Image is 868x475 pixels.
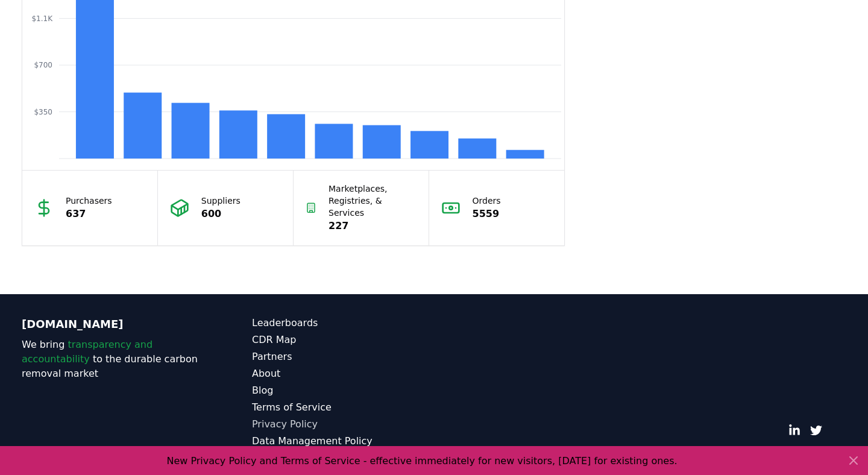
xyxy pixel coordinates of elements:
a: CDR Map [252,333,434,347]
tspan: $700 [34,61,52,69]
a: Privacy Policy [252,417,434,432]
p: Orders [473,195,501,207]
tspan: $350 [34,108,52,116]
p: Marketplaces, Registries, & Services [329,183,417,219]
p: 600 [201,207,241,221]
a: Leaderboards [252,316,434,330]
p: 227 [329,219,417,233]
a: Terms of Service [252,400,434,415]
p: Suppliers [201,195,241,207]
a: LinkedIn [788,424,800,436]
p: Purchasers [66,195,112,207]
a: Twitter [810,424,822,436]
p: 5559 [473,207,501,221]
p: We bring to the durable carbon removal market [22,338,204,381]
p: 637 [66,207,112,221]
a: Blog [252,383,434,398]
p: [DOMAIN_NAME] [22,316,204,333]
a: Data Management Policy [252,434,434,448]
tspan: $1.1K [31,14,53,23]
a: About [252,366,434,381]
span: transparency and accountability [22,339,153,365]
a: Partners [252,350,434,364]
